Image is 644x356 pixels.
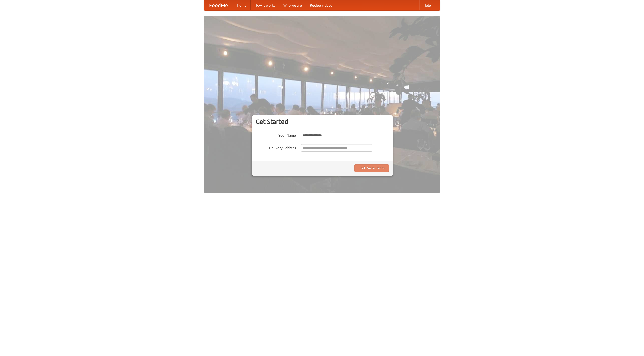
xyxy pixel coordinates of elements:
a: Home [233,0,251,10]
button: Find Restaurants! [354,164,389,172]
label: Delivery Address [256,144,296,150]
h3: Get Started [256,118,389,125]
a: Who we are [279,0,306,10]
a: Help [419,0,435,10]
a: Recipe videos [306,0,336,10]
a: How it works [251,0,279,10]
label: Your Name [256,132,296,138]
a: FoodMe [204,0,233,10]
